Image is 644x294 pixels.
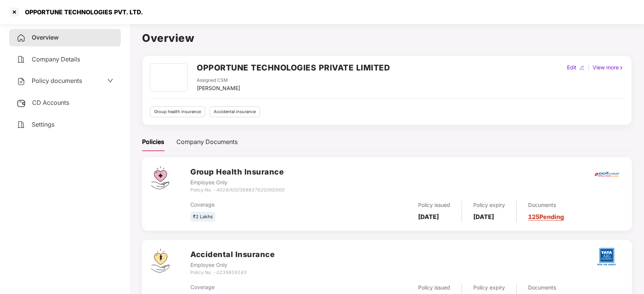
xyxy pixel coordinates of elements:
h2: OPPORTUNE TECHNOLOGIES PRIVATE LIMITED [197,61,390,74]
div: Policies [142,137,164,147]
img: svg+xml;base64,PHN2ZyB4bWxucz0iaHR0cDovL3d3dy53My5vcmcvMjAwMC9zdmciIHdpZHRoPSIyNCIgaGVpZ2h0PSIyNC... [17,77,26,86]
div: Company Documents [176,137,238,147]
div: Assigned CSM [197,77,240,84]
div: | [586,63,591,72]
img: svg+xml;base64,PHN2ZyB3aWR0aD0iMjUiIGhlaWdodD0iMjQiIHZpZXdCb3g9IjAgMCAyNSAyNCIgZmlsbD0ibm9uZSIgeG... [17,99,26,108]
span: Policy documents [32,77,82,84]
div: Group health insurance [150,106,205,117]
div: Accidental insurance [210,106,260,117]
div: Documents [528,201,564,209]
div: Policy issued [418,201,450,209]
div: Policy No. - [190,269,275,276]
div: Policy expiry [473,283,505,292]
div: Employee Only [190,178,284,187]
img: rightIcon [619,65,624,70]
div: [PERSON_NAME] [197,84,240,92]
img: svg+xml;base64,PHN2ZyB4bWxucz0iaHR0cDovL3d3dy53My5vcmcvMjAwMC9zdmciIHdpZHRoPSI0Ny43MTQiIGhlaWdodD... [151,166,169,189]
img: svg+xml;base64,PHN2ZyB4bWxucz0iaHR0cDovL3d3dy53My5vcmcvMjAwMC9zdmciIHdpZHRoPSIyNCIgaGVpZ2h0PSIyNC... [17,55,26,64]
img: svg+xml;base64,PHN2ZyB4bWxucz0iaHR0cDovL3d3dy53My5vcmcvMjAwMC9zdmciIHdpZHRoPSIyNCIgaGVpZ2h0PSIyNC... [17,34,26,43]
i: 4016/X/O/368837620/00/000 [216,187,284,193]
img: svg+xml;base64,PHN2ZyB4bWxucz0iaHR0cDovL3d3dy53My5vcmcvMjAwMC9zdmciIHdpZHRoPSIyNCIgaGVpZ2h0PSIyNC... [17,120,26,129]
b: [DATE] [418,213,439,220]
div: ₹2 Lakhs [190,212,215,222]
div: Coverage [190,201,335,209]
h3: Accidental Insurance [190,249,275,260]
span: Company Details [32,55,80,63]
div: Coverage [190,283,335,291]
i: 0239859183 [216,269,246,275]
div: Employee Only [190,261,275,269]
b: [DATE] [473,213,494,220]
div: View more [591,63,625,72]
img: tatag.png [593,243,620,270]
div: OPPORTUNE TECHNOLOGIES PVT. LTD. [20,8,143,16]
a: 125 Pending [528,213,564,220]
h3: Group Health Insurance [190,166,284,178]
div: Policy issued [418,283,450,292]
img: editIcon [579,65,585,70]
span: down [107,78,113,84]
div: Edit [565,63,578,72]
span: Overview [32,34,59,41]
img: svg+xml;base64,PHN2ZyB4bWxucz0iaHR0cDovL3d3dy53My5vcmcvMjAwMC9zdmciIHdpZHRoPSI0OS4zMjEiIGhlaWdodD... [151,249,170,273]
div: Documents [528,283,560,292]
span: Settings [32,121,54,128]
img: icici.png [593,170,620,179]
div: Policy expiry [473,201,505,209]
div: Policy No. - [190,187,284,194]
span: CD Accounts [32,99,69,106]
h1: Overview [142,30,632,46]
